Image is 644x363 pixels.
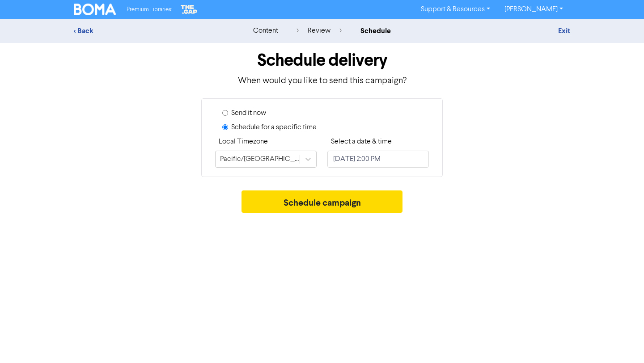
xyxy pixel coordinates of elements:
div: Pacific/[GEOGRAPHIC_DATA] [220,154,301,165]
img: The Gap [179,4,199,15]
div: schedule [360,25,391,36]
div: content [253,25,278,36]
input: Click to select a date [327,151,429,168]
label: Select a date & time [331,136,392,147]
div: < Back [74,25,230,36]
a: Support & Resources [414,2,497,17]
label: Send it now [231,108,266,118]
h1: Schedule delivery [74,50,570,71]
div: review [297,25,342,36]
p: When would you like to send this campaign? [74,74,570,88]
a: Exit [558,26,570,35]
span: Premium Libraries: [127,7,172,13]
button: Schedule campaign [241,190,403,213]
label: Local Timezone [219,136,268,147]
label: Schedule for a specific time [231,122,317,133]
img: BOMA Logo [74,4,116,15]
iframe: Chat Widget [599,320,644,363]
a: [PERSON_NAME] [497,2,570,17]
